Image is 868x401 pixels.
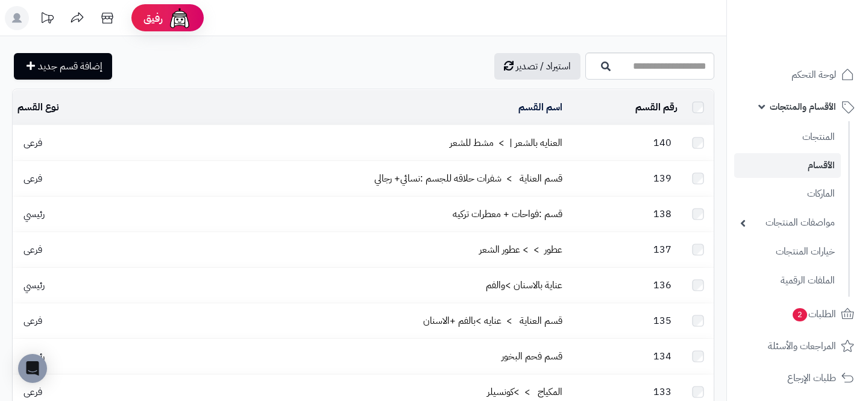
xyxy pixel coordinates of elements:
[647,136,678,150] span: 140
[734,60,861,89] a: لوحة التحكم
[494,53,580,80] a: استيراد / تصدير
[734,210,841,236] a: مواصفات المنتجات
[13,90,127,125] td: نوع القسم
[18,354,47,383] div: Open Intercom Messenger
[647,314,678,328] span: 135
[453,207,562,221] a: قسم :فواحات + معطرات تركيه
[792,308,808,321] span: 2
[17,242,48,257] span: فرعى
[17,314,48,328] span: فرعى
[791,66,836,83] span: لوحة التحكم
[734,153,841,178] a: الأقسام
[450,136,562,150] a: العنايه بالشعر | > مشط للشعر
[786,9,857,34] img: logo-2.png
[734,239,841,265] a: خيارات المنتجات
[572,101,678,115] div: رقم القسم
[770,98,836,115] span: الأقسام والمنتجات
[374,171,562,186] a: قسم العناية > شفرات حلاقه للجسم :نسائي+ رجالي
[17,278,51,292] span: رئيسي
[787,370,836,387] span: طلبات الإرجاع
[647,242,678,257] span: 137
[734,124,841,150] a: المنتجات
[17,207,51,221] span: رئيسي
[423,314,562,328] a: قسم العناية > عنايه >بالفم +الاسنان
[486,278,562,292] a: عناية بالاسنان >والفم
[768,338,836,355] span: المراجعات والأسئلة
[518,100,562,115] a: اسم القسم
[647,385,678,399] span: 133
[487,385,562,399] a: المكياج > >كونسيلر
[791,306,836,323] span: الطلبات
[734,268,841,294] a: الملفات الرقمية
[647,278,678,292] span: 136
[32,6,62,33] a: تحديثات المنصة
[17,349,51,364] span: رئيسي
[17,136,48,150] span: فرعى
[168,6,192,30] img: ai-face.png
[143,11,163,25] span: رفيق
[647,207,678,221] span: 138
[734,332,861,361] a: المراجعات والأسئلة
[17,171,48,186] span: فرعى
[14,53,112,80] a: إضافة قسم جديد
[479,242,562,257] a: عطور > > عطور الشعر
[734,181,841,207] a: الماركات
[734,364,861,393] a: طلبات الإرجاع
[647,349,678,364] span: 134
[38,59,102,74] span: إضافة قسم جديد
[734,300,861,329] a: الطلبات2
[502,349,562,364] a: قسم فحم البخور
[647,171,678,186] span: 139
[17,385,48,399] span: فرعى
[516,59,571,74] span: استيراد / تصدير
